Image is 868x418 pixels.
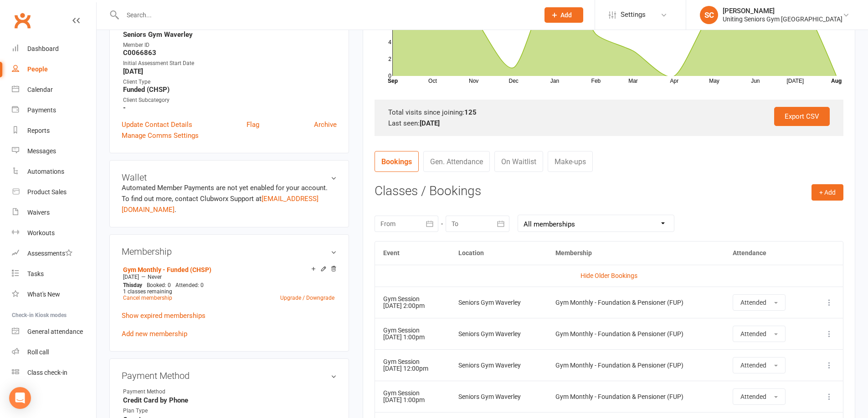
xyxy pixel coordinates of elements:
strong: - [123,104,337,112]
div: Product Sales [27,188,67,196]
a: Hide Older Bookings [580,272,637,279]
button: Attended [733,357,786,373]
div: Open Intercom Messenger [9,387,31,409]
td: [DATE] 1:00pm [375,381,451,412]
div: Class check-in [27,369,67,376]
th: Location [450,242,547,265]
a: Tasks [12,264,96,284]
a: Update Contact Details [122,119,192,130]
div: Tasks [27,270,44,277]
div: Gym Monthly - Foundation & Pensioner (FUP) [555,331,716,337]
h3: Wallet [122,172,337,182]
th: Event [375,242,451,265]
span: 1 classes remaining [123,288,172,295]
div: Gym Monthly - Foundation & Pensioner (FUP) [555,393,716,400]
div: Seniors Gym Waverley [458,331,539,337]
a: Upgrade / Downgrade [280,295,334,301]
a: Gym Monthly - Funded (CHSP) [123,266,211,273]
span: Attended [740,330,766,337]
a: Gen. Attendance [423,151,490,172]
div: Payments [27,106,56,114]
div: [PERSON_NAME] [723,7,842,15]
div: Initial Assessment Start Date [123,59,337,68]
span: [DATE] [123,274,139,280]
a: People [12,59,96,80]
h3: Payment Method [122,371,337,381]
span: Attended: 0 [175,282,204,288]
div: Dashboard [27,45,59,52]
div: Reports [27,127,50,134]
input: Search... [120,9,533,21]
div: Payment Method [123,388,198,396]
span: Settings [621,5,646,25]
span: Add [560,11,572,19]
a: Archive [314,119,337,130]
a: Dashboard [12,39,96,59]
strong: Seniors Gym Waverley [123,30,337,39]
th: Attendance [724,242,810,265]
td: [DATE] 1:00pm [375,318,451,349]
a: [EMAIL_ADDRESS][DOMAIN_NAME] [122,195,318,214]
span: Attended [740,299,766,306]
button: Attended [733,326,786,342]
div: Automations [27,168,64,175]
strong: Credit Card by Phone [123,396,337,404]
div: Gym Session [383,327,442,334]
span: This [123,282,134,288]
span: Attended [740,393,766,400]
div: What's New [27,291,60,298]
td: [DATE] 12:00pm [375,349,451,381]
strong: [DATE] [123,67,337,76]
a: Reports [12,121,96,141]
div: Member ID [123,41,337,50]
a: Manage Comms Settings [122,130,199,141]
div: Seniors Gym Waverley [458,299,539,306]
div: day [121,282,144,288]
div: Workouts [27,229,55,237]
div: Plan Type [123,407,198,415]
a: Waivers [12,202,96,223]
a: Flag [247,119,259,130]
div: Gym Session [383,358,442,365]
button: Attended [733,294,786,311]
a: Add new membership [122,330,187,338]
div: Seniors Gym Waverley [458,393,539,400]
strong: C0066863 [123,49,337,57]
td: [DATE] 2:00pm [375,287,451,318]
button: Add [544,7,583,23]
div: People [27,65,48,73]
strong: [DATE] [420,119,440,127]
a: Make-ups [548,151,593,172]
div: Gym Monthly - Foundation & Pensioner (FUP) [555,299,716,306]
div: Client Type [123,78,337,86]
div: Gym Monthly - Foundation & Pensioner (FUP) [555,362,716,369]
strong: Funded (CHSP) [123,86,337,94]
no-payment-system: Automated Member Payments are not yet enabled for your account. To find out more, contact Clubwor... [122,184,328,214]
span: Attended [740,362,766,369]
div: Last seen: [388,118,830,129]
div: — [121,273,337,281]
strong: 125 [464,108,477,116]
div: Waivers [27,209,50,216]
span: Booked: 0 [147,282,171,288]
button: + Add [812,184,843,201]
div: Total visits since joining: [388,107,830,118]
div: General attendance [27,328,83,335]
a: Bookings [375,151,419,172]
a: Roll call [12,342,96,363]
a: Calendar [12,80,96,100]
div: Roll call [27,348,49,356]
a: Payments [12,100,96,121]
a: Automations [12,161,96,182]
a: Show expired memberships [122,312,205,320]
a: Messages [12,141,96,161]
div: Seniors Gym Waverley [458,362,539,369]
a: On Waitlist [494,151,543,172]
a: Assessments [12,243,96,264]
a: What's New [12,284,96,305]
a: Class kiosk mode [12,363,96,383]
div: Calendar [27,86,53,93]
span: Never [148,274,162,280]
a: Workouts [12,223,96,243]
div: Assessments [27,250,72,257]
